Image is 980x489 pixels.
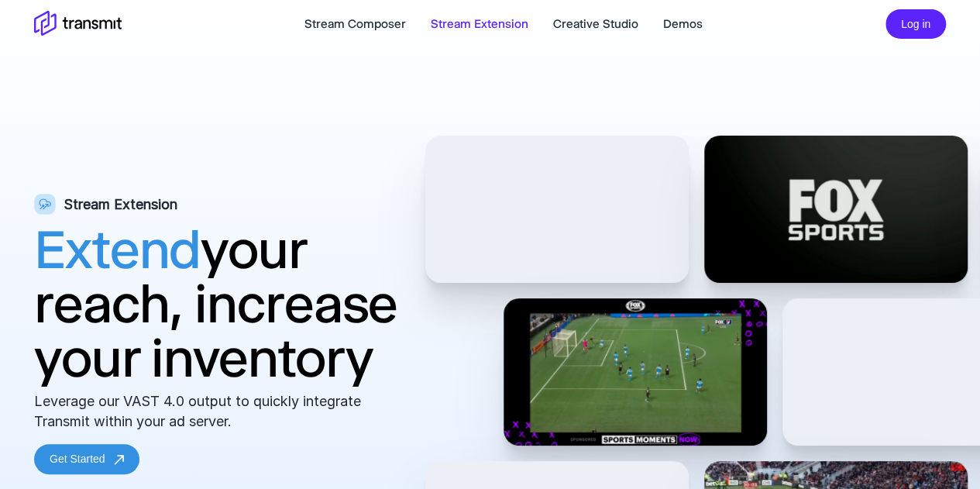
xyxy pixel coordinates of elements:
[304,15,406,33] a: Stream Composer
[431,15,528,33] a: Stream Extension
[885,15,946,30] a: Log in
[34,391,383,432] div: Leverage our VAST 4.0 output to quickly integrate Transmit within your ad server.
[64,195,177,215] p: Stream Extension
[34,444,139,474] a: Get Started
[663,15,703,33] a: Demos
[553,15,638,33] a: Creative Studio
[34,222,402,385] h1: your reach, increase your inventory
[885,9,946,40] button: Log in
[34,217,201,281] span: Extend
